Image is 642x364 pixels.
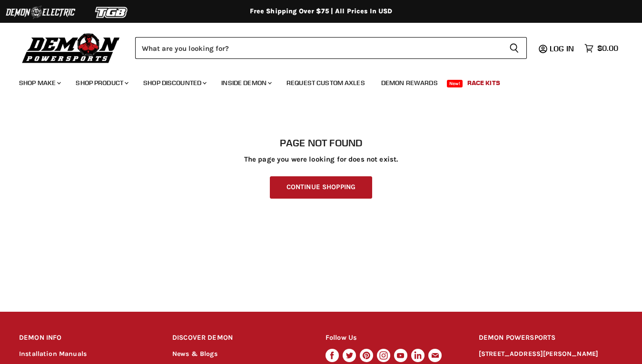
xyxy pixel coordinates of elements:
[172,350,217,358] a: News & Blogs
[19,137,623,149] h1: Page not found
[374,73,445,93] a: Demon Rewards
[136,73,212,93] a: Shop Discounted
[135,37,502,59] input: Search
[479,327,623,349] h2: DEMON POWERSPORTS
[5,3,76,21] img: Demon Electric Logo 2
[135,37,527,59] form: Product
[447,80,463,87] span: New!
[19,31,123,65] img: Demon Powersports
[550,44,574,53] span: Log in
[479,349,623,360] p: [STREET_ADDRESS][PERSON_NAME]
[279,73,372,93] a: Request Custom Axles
[326,327,461,349] h2: Follow Us
[580,41,623,55] a: $0.00
[460,73,507,93] a: Race Kits
[76,3,148,21] img: TGB Logo 2
[172,327,307,349] h2: DISCOVER DEMON
[270,176,372,199] a: Continue Shopping
[502,37,527,59] button: Search
[19,155,623,163] p: The page you were looking for does not exist.
[214,73,277,93] a: Inside Demon
[19,327,154,349] h2: DEMON INFO
[19,350,87,358] a: Installation Manuals
[545,44,580,53] a: Log in
[12,73,67,93] a: Shop Make
[597,44,618,53] span: $0.00
[69,73,134,93] a: Shop Product
[12,69,616,93] ul: Main menu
